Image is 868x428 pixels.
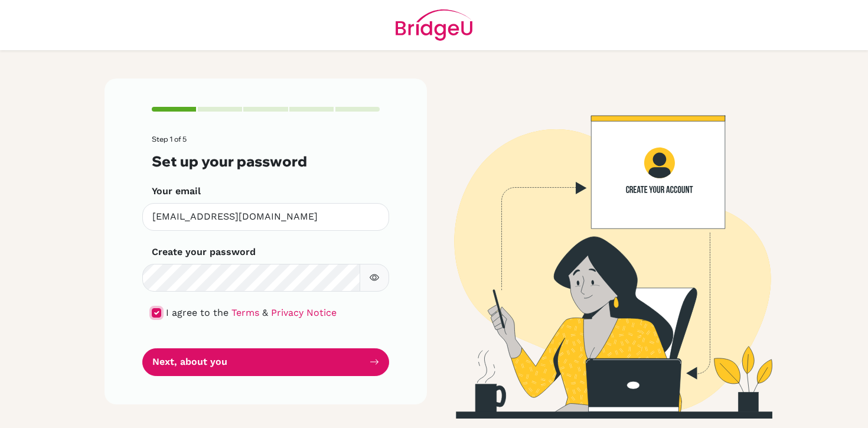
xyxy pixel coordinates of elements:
[152,184,201,198] label: Your email
[262,307,268,318] span: &
[152,245,256,259] label: Create your password
[152,153,380,170] h3: Set up your password
[142,203,389,231] input: Insert your email*
[166,307,229,318] span: I agree to the
[231,307,259,318] a: Terms
[271,307,337,318] a: Privacy Notice
[142,348,389,376] button: Next, about you
[152,135,187,143] span: Step 1 of 5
